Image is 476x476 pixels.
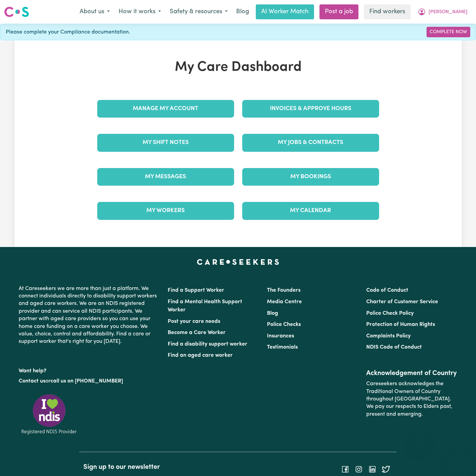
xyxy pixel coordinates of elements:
a: The Founders [267,288,301,293]
a: My Messages [97,168,234,186]
img: Registered NDIS provider [19,393,80,435]
button: How it works [114,5,165,19]
a: Follow Careseekers on Instagram [355,466,363,472]
a: Contact us [19,378,45,384]
a: Find a disability support worker [168,342,247,347]
p: At Careseekers we are more than just a platform. We connect individuals directly to disability su... [19,282,160,348]
iframe: Button to launch messaging window [449,449,471,471]
a: Charter of Customer Service [366,299,438,305]
a: Follow Careseekers on LinkedIn [368,466,376,472]
a: My Calendar [242,202,379,220]
a: Blog [232,4,253,19]
button: About us [75,5,114,19]
p: or [19,375,160,388]
a: Find an aged care worker [168,353,233,358]
a: Post a job [319,4,358,19]
img: Careseekers logo [4,6,29,18]
a: Invoices & Approve Hours [242,100,379,118]
a: Complaints Policy [366,333,411,339]
span: [PERSON_NAME] [429,8,468,16]
button: Safety & resources [165,5,232,19]
h2: Acknowledgement of Country [366,369,457,377]
iframe: Close message [413,433,426,446]
a: Media Centre [267,299,302,305]
a: AI Worker Match [256,4,314,19]
a: My Bookings [242,168,379,186]
a: Manage My Account [97,100,234,118]
a: Follow Careseekers on Facebook [341,466,349,472]
a: Post your care needs [168,319,220,324]
a: NDIS Code of Conduct [366,345,422,350]
a: Find workers [364,4,411,19]
a: My Workers [97,202,234,220]
a: My Shift Notes [97,134,234,151]
a: Testimonials [267,345,298,350]
button: My Account [413,5,472,19]
h2: Sign up to our newsletter [83,463,234,471]
a: Code of Conduct [366,288,408,293]
a: Careseekers home page [197,259,279,265]
p: Careseekers acknowledges the Traditional Owners of Country throughout [GEOGRAPHIC_DATA]. We pay o... [366,377,457,421]
a: Complete Now [427,27,470,37]
a: My Jobs & Contracts [242,134,379,151]
p: Want help? [19,365,160,375]
a: Protection of Human Rights [366,322,435,327]
a: Find a Support Worker [168,288,224,293]
h1: My Care Dashboard [93,59,383,76]
a: Become a Care Worker [168,330,226,335]
a: Follow Careseekers on Twitter [382,466,390,472]
a: Police Checks [267,322,301,327]
a: Find a Mental Health Support Worker [168,299,242,313]
a: Insurances [267,333,294,339]
span: Please complete your Compliance documentation. [6,28,130,36]
a: Careseekers logo [4,4,29,20]
a: Police Check Policy [366,311,414,316]
a: call us on [PHONE_NUMBER] [50,378,123,384]
a: Blog [267,311,278,316]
